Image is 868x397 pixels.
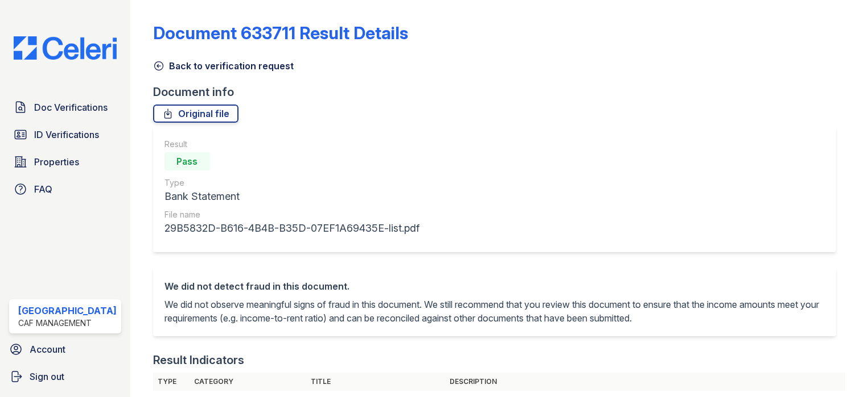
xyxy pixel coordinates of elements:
div: We did not detect fraud in this document. [164,279,825,293]
a: FAQ [9,178,121,200]
div: File name [164,209,419,220]
div: [GEOGRAPHIC_DATA] [18,304,117,317]
span: Sign out [30,370,64,383]
div: Bank Statement [164,189,419,204]
th: Category [190,373,306,391]
div: Result Indicators [153,352,244,368]
a: Back to verification request [153,59,294,73]
div: Pass [164,152,210,170]
a: Properties [9,151,121,173]
a: Account [5,338,126,361]
th: Type [153,373,190,391]
a: Doc Verifications [9,96,121,119]
span: Account [30,342,65,356]
th: Title [306,373,445,391]
a: Original file [153,105,238,123]
div: CAF Management [18,317,117,329]
div: Document info [153,84,845,100]
div: Type [164,177,419,189]
div: 29B5832D-B616-4B4B-B35D-07EF1A69435E-list.pdf [164,220,419,236]
img: CE_Logo_Blue-a8612792a0a2168367f1c8372b55b34899dd931a85d93a1a3d3e32e68fde9ad4.png [5,36,126,60]
div: Result [164,139,419,150]
span: FAQ [34,182,52,196]
a: ID Verifications [9,123,121,146]
a: Sign out [5,365,126,388]
p: We did not observe meaningful signs of fraud in this document. We still recommend that you review... [164,298,825,325]
span: ID Verifications [34,128,99,141]
th: Description [445,373,845,391]
span: Doc Verifications [34,101,108,114]
a: Document 633711 Result Details [153,23,408,43]
span: Properties [34,155,79,169]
